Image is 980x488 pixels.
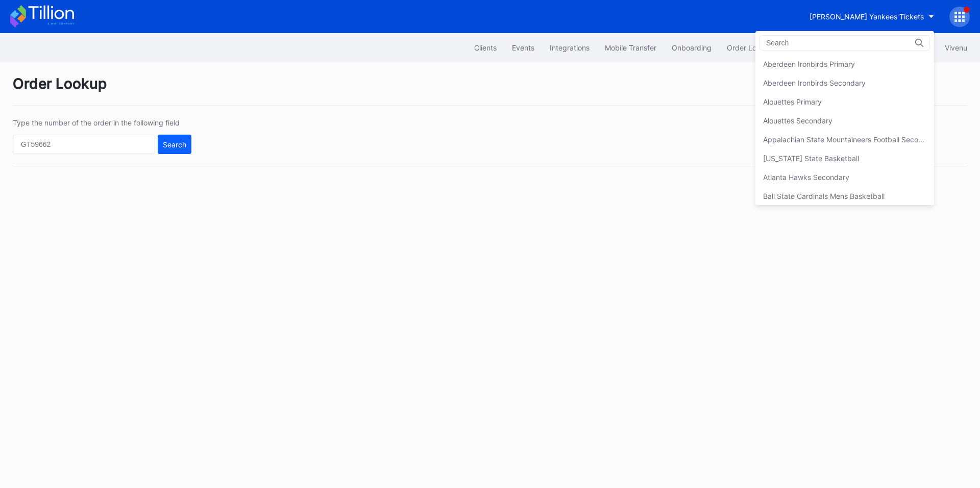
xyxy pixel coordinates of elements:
div: [US_STATE] State Basketball [763,154,859,163]
div: Aberdeen Ironbirds Primary [763,60,855,68]
div: Alouettes Secondary [763,116,832,125]
div: Alouettes Primary [763,97,822,106]
div: Ball State Cardinals Mens Basketball [763,192,885,200]
div: Appalachian State Mountaineers Football Secondary [763,135,926,144]
input: Search [766,39,855,47]
div: Aberdeen Ironbirds Secondary [763,79,866,87]
div: Atlanta Hawks Secondary [763,173,849,182]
